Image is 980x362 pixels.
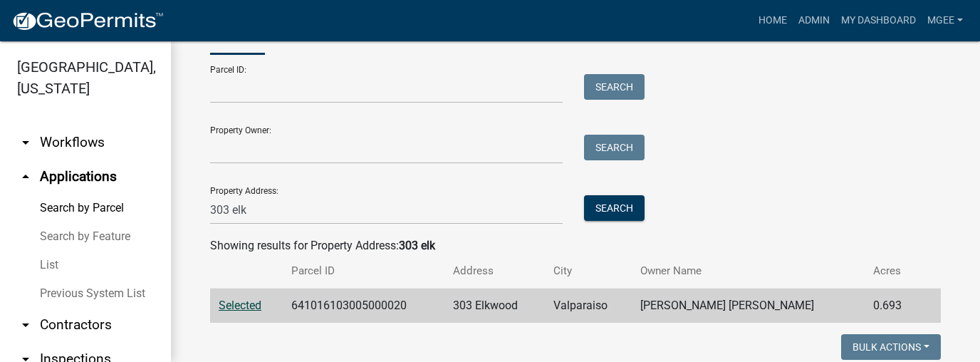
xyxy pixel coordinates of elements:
[17,168,34,185] i: arrow_drop_up
[865,289,920,324] td: 0.693
[444,289,544,324] td: 303 Elkwood
[841,334,941,360] button: Bulk Actions
[210,237,941,254] div: Showing results for Property Address:
[17,134,34,151] i: arrow_drop_down
[584,195,645,221] button: Search
[399,239,435,252] strong: 303 elk
[793,7,835,34] a: Admin
[922,7,969,34] a: mgee
[444,254,544,288] th: Address
[753,7,793,34] a: Home
[835,7,922,34] a: My Dashboard
[283,254,444,288] th: Parcel ID
[219,299,261,312] a: Selected
[632,289,865,324] td: [PERSON_NAME] [PERSON_NAME]
[17,316,34,333] i: arrow_drop_down
[584,74,645,100] button: Search
[865,254,920,288] th: Acres
[283,289,444,324] td: 641016103005000020
[545,254,632,288] th: City
[545,289,632,324] td: Valparaiso
[632,254,865,288] th: Owner Name
[584,135,645,160] button: Search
